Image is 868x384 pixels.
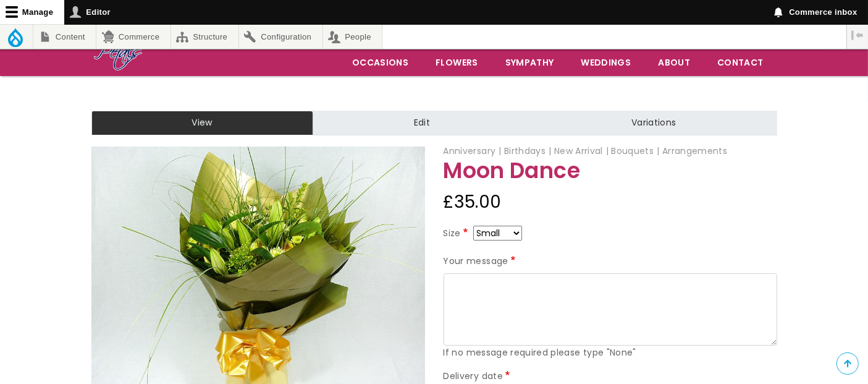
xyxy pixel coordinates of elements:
[91,111,313,135] a: View
[662,145,727,157] span: Arrangements
[612,145,660,157] span: Bouquets
[504,145,552,157] span: Birthdays
[444,254,518,269] label: Your message
[531,111,777,135] a: Variations
[239,25,322,49] a: Configuration
[313,111,531,135] a: Edit
[645,49,703,75] a: About
[91,30,155,73] img: Home
[444,159,777,183] h1: Moon Dance
[444,369,513,384] label: Delivery date
[323,25,382,49] a: People
[339,49,421,75] span: Occasions
[568,49,644,75] span: Weddings
[444,346,777,361] div: If no message required please type "None"
[492,49,567,75] a: Sympathy
[444,226,471,241] label: Size
[171,25,238,49] a: Structure
[96,25,170,49] a: Commerce
[554,145,609,157] span: New Arrival
[847,25,868,46] button: Vertical orientation
[444,187,777,217] div: £35.00
[423,49,491,75] a: Flowers
[444,145,502,157] span: Anniversary
[33,25,96,49] a: Content
[704,49,776,75] a: Contact
[82,111,786,135] nav: Tabs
